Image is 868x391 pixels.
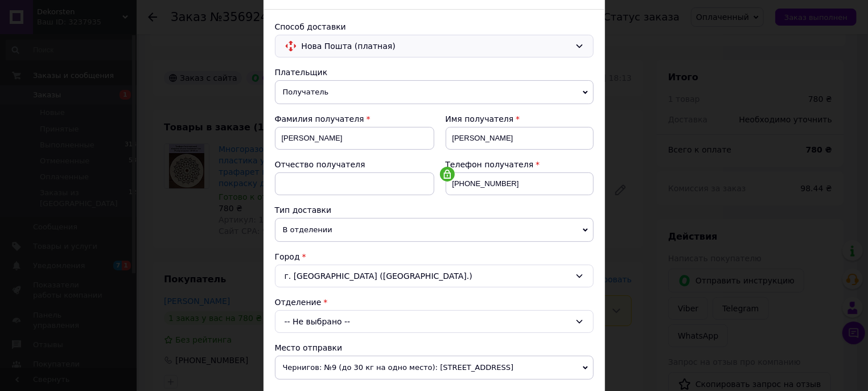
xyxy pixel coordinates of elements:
span: Получатель [275,80,594,104]
div: -- Не выбрано -- [275,310,594,333]
span: Тип доставки [275,205,332,215]
span: Чернигов: №9 (до 30 кг на одно место): [STREET_ADDRESS] [275,356,594,380]
span: Фамилия получателя [275,114,364,124]
span: Телефон получателя [446,160,534,169]
span: Имя получателя [446,114,514,124]
span: В отделении [275,218,594,242]
span: Нова Пошта (платная) [302,40,570,52]
span: Плательщик [275,68,328,77]
span: Отчество получателя [275,160,365,169]
div: Отделение [275,297,594,308]
span: Место отправки [275,343,343,352]
div: г. [GEOGRAPHIC_DATA] ([GEOGRAPHIC_DATA].) [275,265,594,287]
div: Способ доставки [275,21,594,32]
input: +380 [446,172,594,195]
div: Город [275,251,594,262]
